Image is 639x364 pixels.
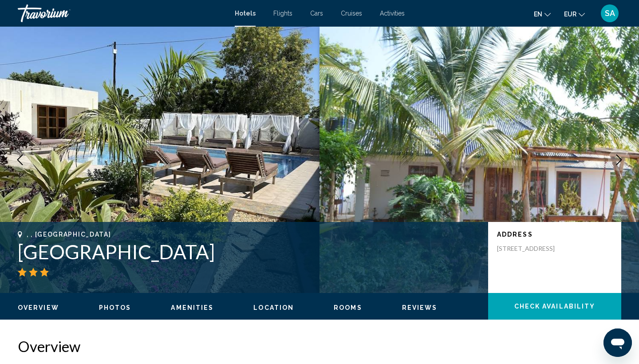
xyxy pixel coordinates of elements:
p: [STREET_ADDRESS] [497,245,568,253]
button: Photos [99,304,131,312]
h1: [GEOGRAPHIC_DATA] [18,240,479,263]
a: Travorium [18,4,226,22]
button: Change language [534,8,551,20]
span: en [534,11,542,18]
span: Overview [18,304,59,311]
a: Hotels [235,10,256,17]
button: Previous image [9,149,31,171]
span: Amenities [171,304,213,311]
span: , , [GEOGRAPHIC_DATA] [27,231,111,238]
span: SA [605,9,615,18]
span: Photos [99,304,131,311]
span: Reviews [402,304,438,311]
iframe: Bouton de lancement de la fenêtre de messagerie [603,328,632,357]
span: EUR [564,11,576,18]
h2: Overview [18,337,621,355]
button: Change currency [564,8,585,20]
a: Activities [380,10,405,17]
a: Cruises [341,10,362,17]
p: Address [497,231,612,238]
button: Location [253,304,294,312]
a: Cars [310,10,323,17]
span: Check Availability [514,303,596,310]
button: User Menu [598,4,621,23]
span: Location [253,304,294,311]
button: Amenities [171,304,213,312]
span: Rooms [334,304,362,311]
button: Reviews [402,304,438,312]
a: Flights [273,10,292,17]
button: Rooms [334,304,362,312]
button: Check Availability [488,293,621,320]
button: Overview [18,304,59,312]
button: Next image [608,149,630,171]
